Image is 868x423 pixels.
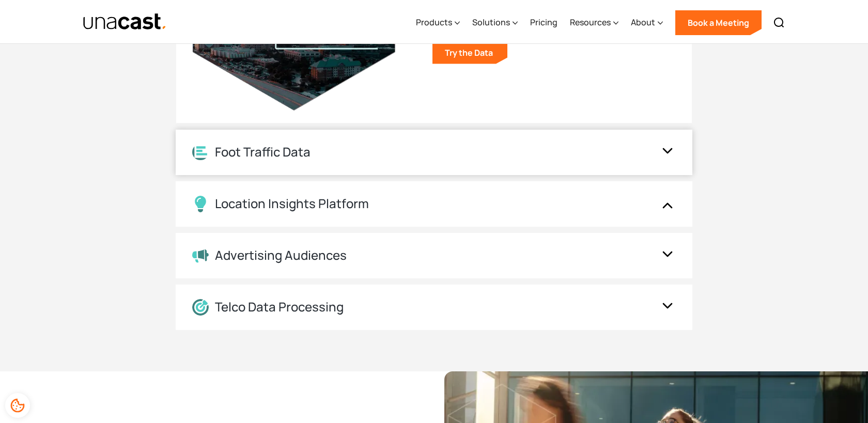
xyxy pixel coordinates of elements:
[215,248,347,263] div: Advertising Audiences
[83,13,167,31] img: Unacast text logo
[773,17,785,29] img: Search icon
[192,248,209,263] img: Advertising Audiences icon
[192,196,209,212] img: Location Insights Platform icon
[472,16,510,28] div: Solutions
[432,41,507,64] a: Try the Data
[192,299,209,316] img: Location Data Processing icon
[631,2,663,44] div: About
[5,393,30,418] div: Cookie Preferences
[570,16,611,28] div: Resources
[215,300,344,315] div: Telco Data Processing
[83,13,167,31] a: home
[215,196,369,211] div: Location Insights Platform
[472,2,518,44] div: Solutions
[631,16,655,28] div: About
[416,2,460,44] div: Products
[215,145,311,160] div: Foot Traffic Data
[416,16,452,28] div: Products
[192,144,209,160] img: Location Analytics icon
[570,2,618,44] div: Resources
[530,2,557,44] a: Pricing
[675,10,762,35] a: Book a Meeting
